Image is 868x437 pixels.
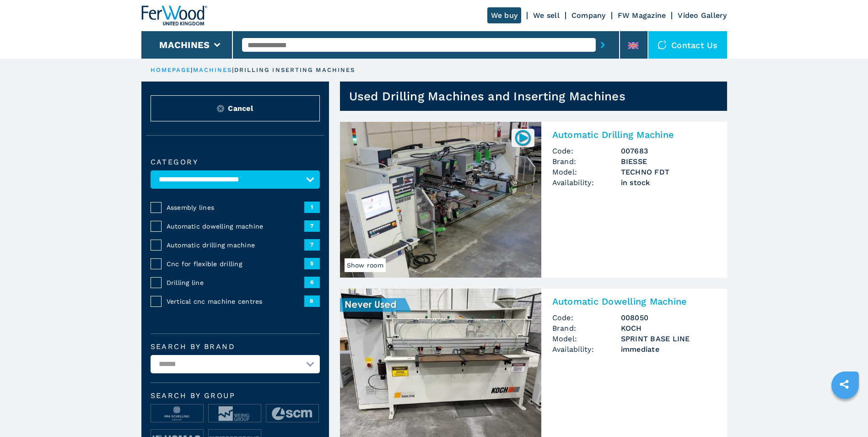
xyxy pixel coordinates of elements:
span: immediate [621,344,716,355]
img: Contact us [658,40,667,49]
img: 007683 [514,129,532,147]
h3: SPRINT BASE LINE [621,333,716,344]
h3: 008050 [621,312,716,323]
span: Availability: [552,177,621,188]
h2: Automatic Drilling Machine [552,129,716,140]
button: Machines [159,39,210,50]
a: Automatic Drilling Machine BIESSE TECHNO FDTShow room007683Automatic Drilling MachineCode:007683B... [340,122,727,278]
span: Code: [552,146,621,156]
span: Cnc for flexible drilling [167,259,304,268]
span: Vertical cnc machine centres [167,297,304,306]
span: Cancel [228,103,253,114]
span: 1 [304,202,320,213]
a: We sell [533,11,560,20]
button: submit-button [596,34,610,55]
p: drilling inserting machines [234,66,356,74]
span: Availability: [552,344,621,355]
span: 7 [304,220,320,231]
span: Show room [345,258,386,272]
span: Automatic drilling machine [167,240,304,250]
a: Company [571,11,606,20]
div: Contact us [648,31,727,59]
span: Code: [552,312,621,323]
label: Category [151,158,320,166]
img: Reset [217,105,224,112]
span: Assembly lines [167,203,304,212]
img: image [151,404,203,423]
iframe: Chat [829,396,861,430]
h3: BIESSE [621,156,716,167]
h3: 007683 [621,146,716,156]
span: 8 [304,295,320,306]
a: machines [193,66,232,73]
img: image [209,404,261,423]
a: FW Magazine [618,11,666,20]
a: Video Gallery [678,11,727,20]
h2: Automatic Dowelling Machine [552,296,716,307]
a: HOMEPAGE [151,66,191,73]
span: | [191,66,193,73]
button: ResetCancel [151,95,320,121]
span: Search by group [151,392,320,399]
a: sharethis [833,373,856,396]
span: | [232,66,234,73]
span: 7 [304,239,320,250]
span: Model: [552,167,621,177]
label: Search by brand [151,343,320,350]
span: in stock [621,177,716,188]
a: We buy [487,7,522,23]
span: 5 [304,258,320,269]
span: Brand: [552,323,621,333]
h3: KOCH [621,323,716,333]
span: Model: [552,333,621,344]
img: Automatic Drilling Machine BIESSE TECHNO FDT [340,122,541,278]
img: image [266,404,318,423]
img: Ferwood [141,5,207,26]
span: 6 [304,277,320,288]
span: Brand: [552,156,621,167]
span: Automatic dowelling machine [167,222,304,231]
span: Drilling line [167,278,304,287]
h3: TECHNO FDT [621,167,716,177]
h1: Used Drilling Machines and Inserting Machines [349,89,625,104]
